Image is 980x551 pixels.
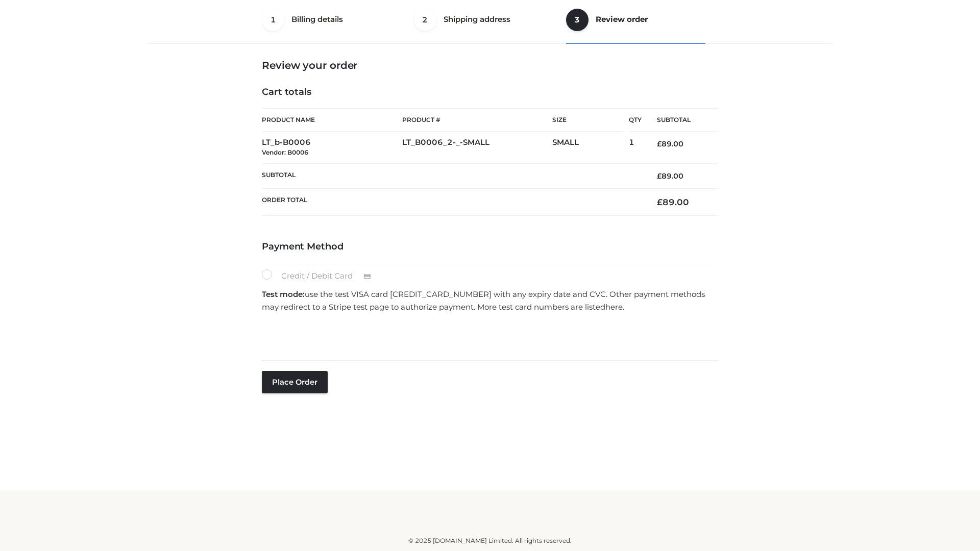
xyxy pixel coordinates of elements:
h4: Cart totals [262,87,718,98]
bdi: 89.00 [657,197,689,207]
label: Credit / Debit Card [262,269,382,283]
h3: Review your order [262,59,718,71]
th: Product Name [262,108,402,132]
td: LT_B0006_2-_-SMALL [402,132,552,164]
span: £ [657,171,661,181]
th: Subtotal [642,109,718,132]
td: LT_b-B0006 [262,132,402,164]
th: Product # [402,108,552,132]
strong: Test mode: [262,289,305,299]
h4: Payment Method [262,241,718,253]
div: © 2025 [DOMAIN_NAME] Limited. All rights reserved. [152,536,828,546]
td: SMALL [552,132,629,164]
p: use the test VISA card [CREDIT_CARD_NUMBER] with any expiry date and CVC. Other payment methods m... [262,288,718,314]
a: here [605,302,623,312]
span: £ [657,197,663,207]
small: Vendor: B0006 [262,148,308,156]
td: 1 [629,132,642,164]
bdi: 89.00 [657,139,683,148]
button: Place order [262,371,328,393]
img: Credit / Debit Card [358,270,377,283]
iframe: Secure payment input frame [260,317,716,354]
th: Subtotal [262,163,642,188]
bdi: 89.00 [657,171,683,181]
th: Order Total [262,189,642,216]
span: £ [657,139,661,148]
th: Size [552,109,624,132]
th: Qty [629,108,642,132]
